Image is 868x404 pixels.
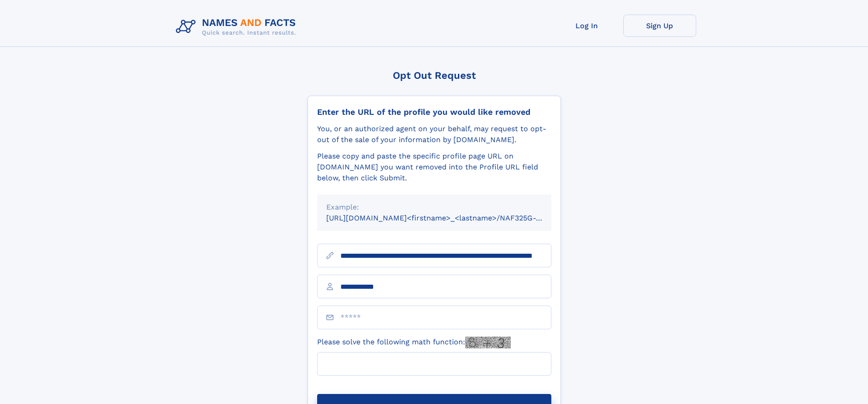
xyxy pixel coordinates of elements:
div: Opt Out Request [308,70,561,81]
small: [URL][DOMAIN_NAME]<firstname>_<lastname>/NAF325G-xxxxxxxx [326,214,569,222]
img: Logo Names and Facts [172,15,303,39]
div: Example: [326,202,542,213]
label: Please solve the following math function: [317,337,511,348]
div: Enter the URL of the profile you would like removed [317,107,551,117]
a: Log In [550,15,623,37]
div: You, or an authorized agent on your behalf, may request to opt-out of the sale of your informatio... [317,123,551,145]
div: Please copy and paste the specific profile page URL on [DOMAIN_NAME] you want removed into the Pr... [317,151,551,184]
a: Sign Up [623,15,696,37]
